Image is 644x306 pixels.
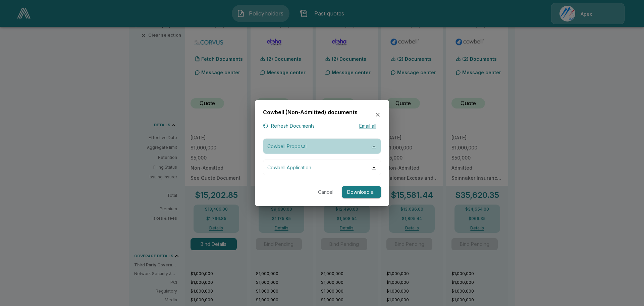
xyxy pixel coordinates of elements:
p: Cowbell Application [267,164,311,171]
button: Cowbell Proposal [263,138,381,154]
button: Cancel [315,186,336,198]
p: Cowbell Proposal [267,142,307,149]
h6: Cowbell (Non-Admitted) documents [263,108,358,117]
button: Cowbell Application [263,159,381,175]
button: Email all [354,122,381,130]
button: Refresh Documents [263,122,315,130]
button: Download all [342,186,381,198]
